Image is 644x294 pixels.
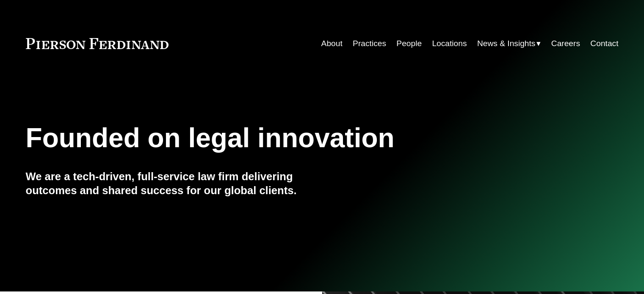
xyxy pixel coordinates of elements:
[26,123,520,154] h1: Founded on legal innovation
[551,36,580,52] a: Careers
[353,36,386,52] a: Practices
[477,36,541,52] a: folder dropdown
[432,36,467,52] a: Locations
[396,36,422,52] a: People
[590,36,618,52] a: Contact
[26,170,322,197] h4: We are a tech-driven, full-service law firm delivering outcomes and shared success for our global...
[477,36,536,51] span: News & Insights
[321,36,343,52] a: About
